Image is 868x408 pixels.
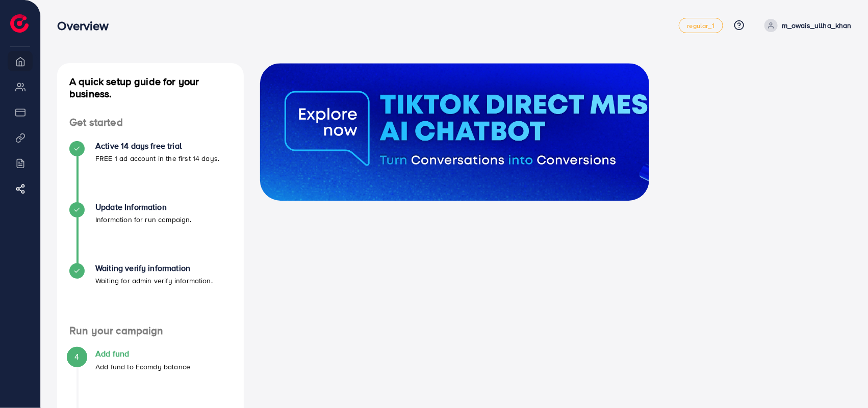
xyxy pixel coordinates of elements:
p: FREE 1 ad account in the first 14 days. [95,152,219,165]
p: Add fund to Ecomdy balance [95,361,190,373]
h4: A quick setup guide for your business. [57,75,244,100]
iframe: Chat [825,362,860,400]
p: m_owais_ullha_khan [782,19,852,32]
a: regular_1 [679,18,723,33]
a: m_owais_ullha_khan [760,19,852,32]
h4: Active 14 days free trial [95,141,219,151]
img: logo [10,14,29,33]
span: 4 [74,351,79,363]
h4: Get started [57,116,244,129]
h4: Run your campaign [57,324,244,337]
p: Waiting for admin verify information. [95,275,213,287]
span: regular_1 [687,22,714,29]
h4: Waiting verify information [95,263,213,273]
h3: Overview [57,18,117,33]
h4: Add fund [95,349,190,359]
h4: Update Information [95,202,192,212]
li: Active 14 days free trial [57,141,244,202]
li: Waiting verify information [57,263,244,324]
li: Update Information [57,202,244,263]
p: Information for run campaign. [95,213,192,226]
